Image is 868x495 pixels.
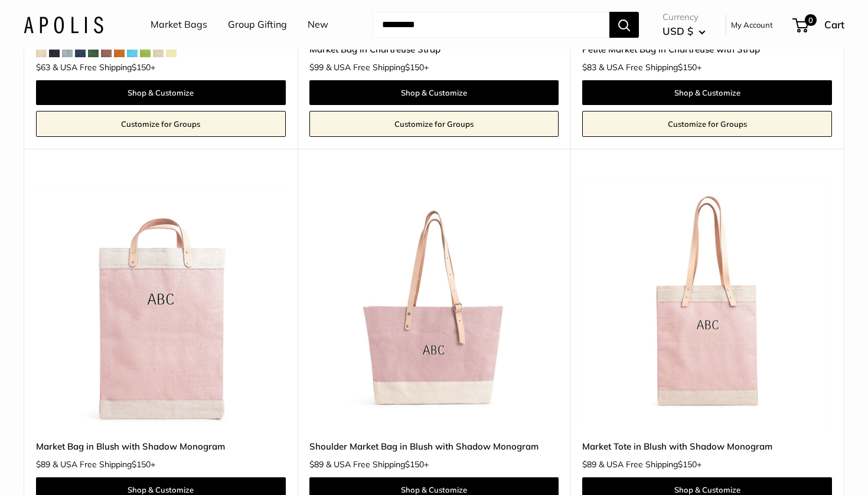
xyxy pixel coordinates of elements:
[36,178,286,428] img: Market Bag in Blush with Shadow Monogram
[132,62,151,73] span: $150
[24,16,103,33] img: Apolis
[582,459,596,470] span: $89
[663,22,706,41] button: USD $
[309,62,324,73] span: $99
[794,15,844,34] a: 0 Cart
[36,62,50,73] span: $63
[805,14,817,26] span: 0
[151,16,207,34] a: Market Bags
[731,18,773,32] a: My Account
[36,178,286,428] a: Market Bag in Blush with Shadow MonogramMarket Bag in Blush with Shadow Monogram
[405,62,424,73] span: $150
[308,16,328,34] a: New
[309,440,559,453] a: Shoulder Market Bag in Blush with Shadow Monogram
[326,63,429,71] span: & USA Free Shipping +
[599,460,701,468] span: & USA Free Shipping +
[824,18,844,31] span: Cart
[582,111,832,137] a: Customize for Groups
[582,178,832,428] a: Market Tote in Blush with Shadow MonogramMarket Tote in Blush with Shadow Monogram
[36,440,286,453] a: Market Bag in Blush with Shadow Monogram
[9,450,126,486] iframe: Sign Up via Text for Offers
[326,460,429,468] span: & USA Free Shipping +
[228,16,287,34] a: Group Gifting
[36,80,286,105] a: Shop & Customize
[309,80,559,105] a: Shop & Customize
[309,111,559,137] a: Customize for Groups
[678,459,697,470] span: $150
[678,62,697,73] span: $150
[309,459,324,470] span: $89
[582,62,596,73] span: $83
[309,178,559,428] a: Shoulder Market Bag in Blush with Shadow MonogramShoulder Market Bag in Blush with Shadow Monogram
[53,63,155,71] span: & USA Free Shipping +
[309,178,559,428] img: Shoulder Market Bag in Blush with Shadow Monogram
[663,9,706,25] span: Currency
[663,25,693,37] span: USD $
[373,12,609,38] input: Search...
[582,440,832,453] a: Market Tote in Blush with Shadow Monogram
[609,12,639,38] button: Search
[582,178,832,428] img: Market Tote in Blush with Shadow Monogram
[582,80,832,105] a: Shop & Customize
[599,63,701,71] span: & USA Free Shipping +
[132,459,151,470] span: $150
[36,111,286,137] a: Customize for Groups
[405,459,424,470] span: $150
